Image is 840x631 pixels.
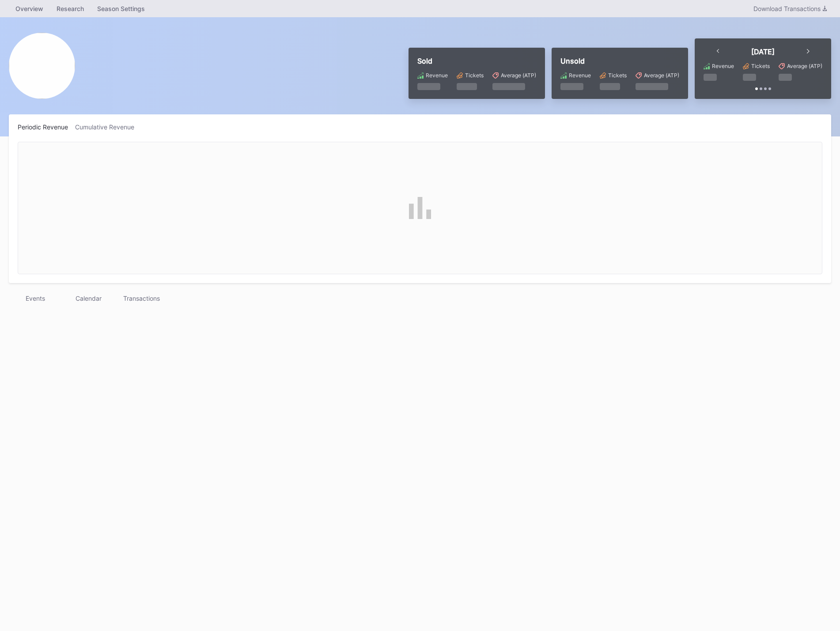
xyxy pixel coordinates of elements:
[560,57,679,65] div: Unsold
[751,47,775,56] div: [DATE]
[9,2,50,15] a: Overview
[75,123,141,131] div: Cumulative Revenue
[787,63,822,69] div: Average (ATP)
[426,72,448,79] div: Revenue
[465,72,484,79] div: Tickets
[608,72,627,79] div: Tickets
[91,2,151,15] a: Season Settings
[18,123,75,131] div: Periodic Revenue
[749,3,831,15] button: Download Transactions
[751,63,770,69] div: Tickets
[644,72,679,79] div: Average (ATP)
[712,63,734,69] div: Revenue
[115,292,168,305] div: Transactions
[50,2,91,15] a: Research
[417,57,536,65] div: Sold
[569,72,591,79] div: Revenue
[9,292,62,305] div: Events
[62,292,115,305] div: Calendar
[501,72,536,79] div: Average (ATP)
[753,5,827,12] div: Download Transactions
